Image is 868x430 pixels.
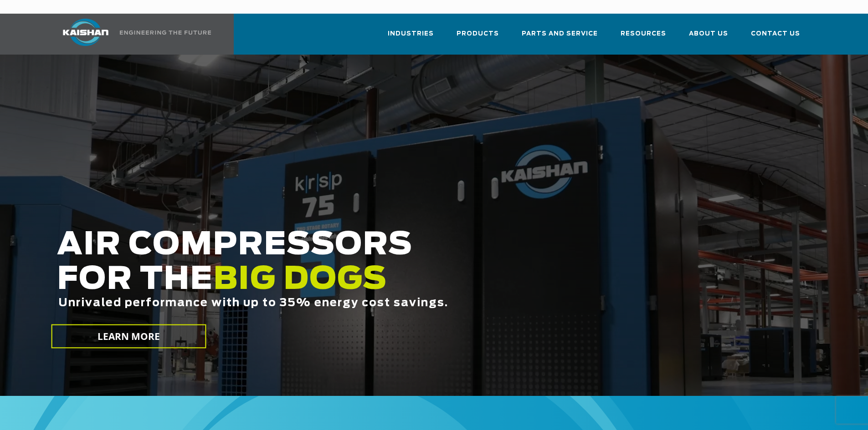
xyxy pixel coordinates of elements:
[120,30,211,35] img: Engineering the future
[522,22,598,53] a: Parts and Service
[388,29,434,39] span: Industries
[689,29,728,39] span: About Us
[51,14,213,55] a: Kaishan USA
[689,22,728,53] a: About Us
[97,330,160,343] span: LEARN MORE
[457,29,499,39] span: Products
[621,29,666,39] span: Resources
[751,22,800,53] a: Contact Us
[457,22,499,53] a: Products
[57,228,684,338] h2: AIR COMPRESSORS FOR THE
[522,29,598,39] span: Parts and Service
[51,19,120,46] img: kaishan logo
[213,264,387,295] span: BIG DOGS
[751,29,800,39] span: Contact Us
[388,22,434,53] a: Industries
[51,324,206,349] a: LEARN MORE
[621,22,666,53] a: Resources
[58,298,448,309] span: Unrivaled performance with up to 35% energy cost savings.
